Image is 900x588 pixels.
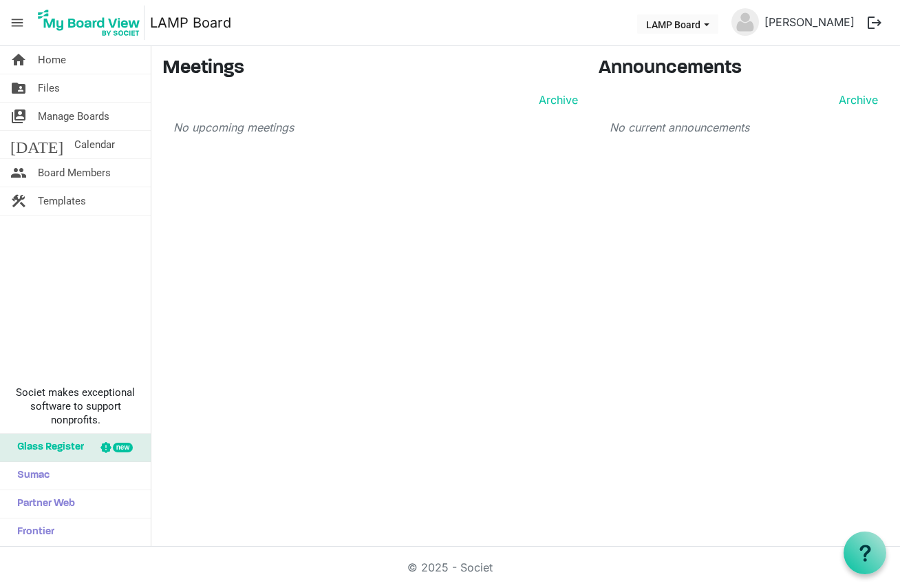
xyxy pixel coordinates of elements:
[74,131,115,158] span: Calendar
[860,8,889,37] button: logout
[38,74,60,102] span: Files
[10,131,63,158] span: [DATE]
[113,443,133,452] div: new
[407,560,493,574] a: © 2025 - Societ
[731,8,759,36] img: no-profile-picture.svg
[38,159,111,187] span: Board Members
[173,119,578,136] p: No upcoming meetings
[759,8,860,36] a: [PERSON_NAME]
[599,57,890,81] h3: Announcements
[533,92,578,108] a: Archive
[10,462,50,490] span: Sumac
[833,92,878,108] a: Archive
[34,6,150,40] a: My Board View Logo
[162,57,578,81] h3: Meetings
[38,187,86,215] span: Templates
[10,103,27,130] span: switch_account
[150,9,231,36] a: LAMP Board
[10,46,27,74] span: home
[10,74,27,102] span: folder_shared
[10,159,27,187] span: people
[10,490,75,518] span: Partner Web
[4,10,30,36] span: menu
[34,6,144,40] img: My Board View Logo
[38,103,109,130] span: Manage Boards
[610,119,879,136] p: No current announcements
[10,187,27,215] span: construction
[10,434,84,461] span: Glass Register
[38,46,66,74] span: Home
[6,386,144,427] span: Societ makes exceptional software to support nonprofits.
[10,518,54,546] span: Frontier
[637,14,718,34] button: LAMP Board dropdownbutton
